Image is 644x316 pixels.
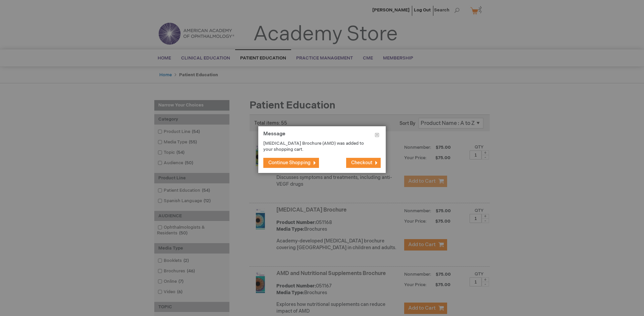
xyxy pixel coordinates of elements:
[351,160,372,166] span: Checkout
[263,131,381,140] h1: Message
[346,158,381,168] button: Checkout
[263,158,319,168] button: Continue Shopping
[263,140,371,153] p: [MEDICAL_DATA] Brochure (AMD) was added to your shopping cart.
[268,160,311,166] span: Continue Shopping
